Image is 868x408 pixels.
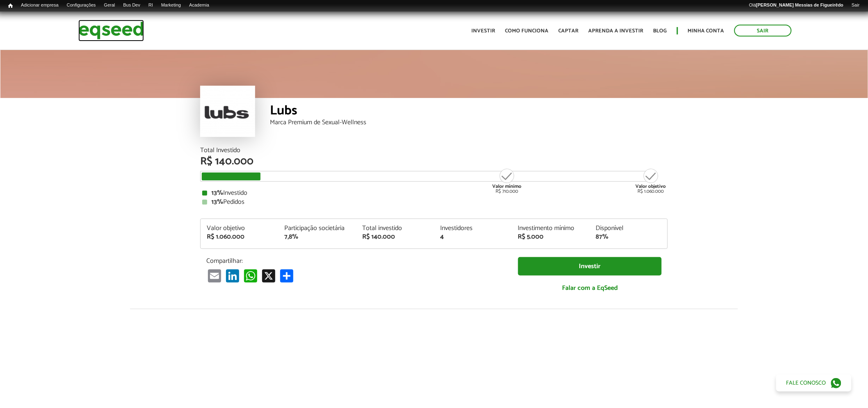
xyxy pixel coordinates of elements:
a: Sair [734,25,792,36]
div: 87% [596,234,661,240]
a: RI [144,2,157,9]
strong: 13% [211,196,223,207]
div: Investido [202,190,666,196]
div: Total investido [362,225,428,232]
div: Marca Premium de Sexual-Wellness [270,119,668,126]
div: Participação societária [285,225,350,232]
div: R$ 5.000 [518,234,584,240]
a: Compartilhar [279,269,295,283]
div: Total Investido [200,147,668,154]
a: LinkedIn [224,269,241,283]
div: 4 [440,234,506,240]
div: R$ 1.060.000 [207,234,272,240]
div: R$ 710.000 [491,168,522,194]
a: Falar com a EqSeed [518,280,662,296]
p: Compartilhar: [206,257,506,265]
a: Academia [185,2,213,9]
a: Adicionar empresa [17,2,63,9]
a: Marketing [157,2,185,9]
a: Fale conosco [776,374,852,392]
div: R$ 1.060.000 [635,168,666,194]
a: Início [4,2,17,10]
a: Captar [559,28,579,34]
div: R$ 140.000 [362,234,428,240]
div: Investimento mínimo [518,225,584,232]
strong: [PERSON_NAME] Messias de Figueirêdo [756,2,843,7]
span: Início [8,3,13,9]
div: R$ 140.000 [200,156,668,167]
a: Aprenda a investir [589,28,644,34]
div: Lubs [270,104,668,119]
div: 7,8% [285,234,350,240]
a: Configurações [63,2,100,9]
div: Investidores [440,225,506,232]
strong: 13% [211,187,223,198]
strong: Valor objetivo [635,182,666,190]
a: Minha conta [688,28,724,34]
a: Email [206,269,223,283]
a: Bus Dev [119,2,144,9]
a: Investir [472,28,496,34]
a: Sair [847,2,864,9]
a: X [260,269,277,283]
div: Pedidos [202,199,666,205]
div: Valor objetivo [207,225,272,232]
a: Olá[PERSON_NAME] Messias de Figueirêdo [745,2,847,9]
div: Disponível [596,225,661,232]
a: Investir [518,257,662,276]
a: Geral [100,2,119,9]
a: Blog [653,28,667,34]
a: Como funciona [505,28,549,34]
a: WhatsApp [242,269,259,283]
img: EqSeed [78,20,144,41]
strong: Valor mínimo [492,182,521,190]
